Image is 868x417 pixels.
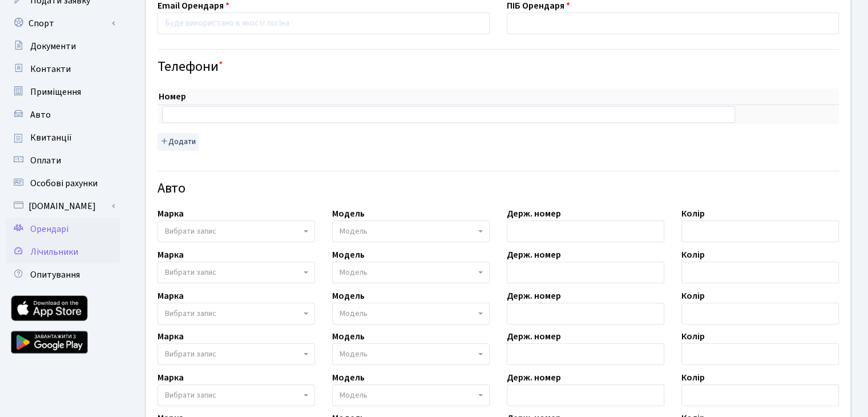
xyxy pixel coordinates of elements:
label: Марка [158,371,184,384]
label: Колір [681,330,705,343]
h4: Телефони [158,59,839,75]
label: Марка [158,248,184,262]
span: Вибрати запис [165,267,216,278]
span: Орендарі [30,223,68,235]
span: Оплати [30,154,61,167]
label: Марка [158,330,184,343]
label: Модель [332,330,365,343]
label: Марка [158,289,184,303]
span: Особові рахунки [30,177,98,190]
h4: Авто [158,181,839,197]
a: Авто [6,103,120,126]
label: Держ. номер [507,371,561,384]
span: Авто [30,109,51,121]
span: Модель [340,390,368,401]
a: Оплати [6,149,120,172]
a: [DOMAIN_NAME] [6,195,120,218]
label: Колір [681,289,705,303]
a: Квитанції [6,126,120,149]
span: Модель [340,348,368,360]
label: Колір [681,248,705,262]
span: Вибрати запис [165,390,216,401]
a: Особові рахунки [6,172,120,195]
a: Спорт [6,12,120,35]
label: Держ. номер [507,207,561,220]
label: Модель [332,371,365,384]
label: Держ. номер [507,330,561,343]
a: Контакти [6,58,120,81]
a: Приміщення [6,81,120,103]
label: Модель [332,207,365,220]
span: Квитанції [30,131,72,144]
a: Орендарі [6,218,120,240]
span: Модель [340,226,368,237]
a: Документи [6,35,120,58]
a: Опитування [6,263,120,286]
span: Приміщення [30,86,81,98]
span: Вибрати запис [165,348,216,360]
a: Лічильники [6,240,120,263]
label: Колір [681,207,705,220]
span: Модель [340,308,368,319]
span: Опитування [30,268,80,281]
th: Номер [158,89,740,105]
span: Документи [30,40,76,53]
label: Колір [681,371,705,384]
span: Контакти [30,63,71,75]
label: Марка [158,207,184,220]
label: Модель [332,248,365,262]
label: Модель [332,289,365,303]
span: Лічильники [30,246,78,258]
span: Модель [340,267,368,278]
label: Держ. номер [507,248,561,262]
span: Вибрати запис [165,226,216,237]
input: Буде використано в якості логіна [158,13,490,34]
span: Вибрати запис [165,308,216,319]
label: Держ. номер [507,289,561,303]
button: Додати [158,133,199,151]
